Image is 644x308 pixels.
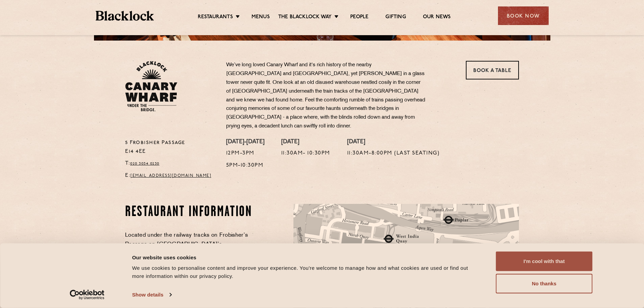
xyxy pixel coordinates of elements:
[132,264,481,280] div: We use cookies to personalise content and improve your experience. You're welcome to manage how a...
[347,149,440,158] p: 11:30am-8:00pm (Last Seating)
[281,139,330,146] h4: [DATE]
[125,139,216,156] p: 5 Frobisher Passage E14 4EE
[125,159,216,168] p: T:
[57,290,117,300] a: Usercentrics Cookiebot - opens in a new window
[385,14,406,21] a: Gifting
[125,204,255,221] h2: Restaurant Information
[466,61,519,79] a: Book a Table
[496,274,593,293] button: No thanks
[278,14,332,21] a: The Blacklock Way
[226,149,264,158] p: 12pm-3pm
[252,14,270,21] a: Menus
[96,11,154,21] img: BL_Textured_Logo-footer-cropped.svg
[125,233,251,275] span: Located under the railway tracks on Frobisher’s Passage on [GEOGRAPHIC_DATA]’s [GEOGRAPHIC_DATA] ...
[281,149,330,158] p: 11:30am- 10:30pm
[198,14,233,21] a: Restaurants
[496,252,593,271] button: I'm cool with that
[132,290,171,300] a: Show details
[130,162,160,166] a: 020 3034 0230
[130,174,211,178] a: [EMAIL_ADDRESS][DOMAIN_NAME]
[498,6,549,25] div: Book Now
[226,139,264,146] h4: [DATE]-[DATE]
[125,61,177,112] img: BL_CW_Logo_Website.svg
[125,171,216,180] p: E:
[347,139,440,146] h4: [DATE]
[350,14,368,21] a: People
[226,161,264,170] p: 5pm-10:30pm
[226,61,426,131] p: We’ve long loved Canary Wharf and it's rich history of the nearby [GEOGRAPHIC_DATA] and [GEOGRAPH...
[423,14,451,21] a: Our News
[132,253,481,261] div: Our website uses cookies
